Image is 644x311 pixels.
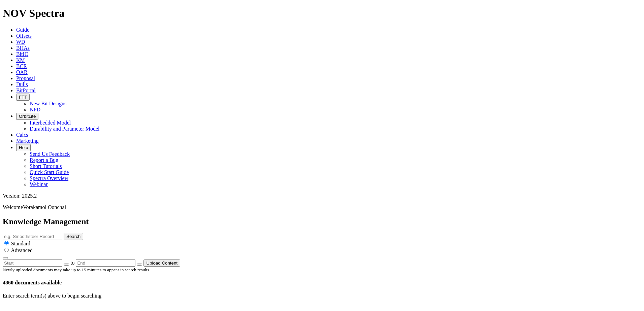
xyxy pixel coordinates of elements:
a: Webinar [30,181,48,187]
button: FTT [16,94,30,101]
input: End [76,260,135,267]
a: Proposal [16,75,35,81]
button: Upload Content [143,260,180,267]
a: Dulls [16,81,28,87]
input: Start [3,260,62,267]
a: Calcs [16,132,28,138]
h2: Knowledge Management [3,217,641,226]
a: BitIQ [16,51,28,57]
span: to [70,260,74,266]
input: e.g. Smoothsteer Record [3,233,62,240]
span: Advanced [11,247,33,253]
span: Standard [11,241,30,246]
a: WD [16,39,25,45]
div: Version: 2025.2 [3,193,641,199]
span: OrbitLite [19,114,36,119]
button: OrbitLite [16,113,38,120]
button: Search [64,233,83,240]
span: FTT [19,95,27,100]
a: NPD [30,107,40,112]
a: Marketing [16,138,39,144]
a: Interbedded Model [30,120,71,126]
a: BCR [16,63,27,69]
a: Short Tutorials [30,163,62,169]
a: OAR [16,69,28,75]
p: Welcome [3,204,641,210]
p: Enter search term(s) above to begin searching [3,293,641,299]
a: Report a Bug [30,157,58,163]
small: Newly uploaded documents may take up to 15 minutes to appear in search results. [3,267,150,272]
span: Help [19,145,28,150]
a: New Bit Designs [30,101,66,106]
a: Guide [16,27,29,33]
a: Quick Start Guide [30,169,69,175]
a: BitPortal [16,88,36,93]
a: Durability and Parameter Model [30,126,100,132]
a: KM [16,57,25,63]
span: Vorakamol Oonchai [23,204,66,210]
a: BHAs [16,45,30,51]
a: Send Us Feedback [30,151,70,157]
h1: NOV Spectra [3,7,641,20]
h4: 4860 documents available [3,280,641,286]
a: Spectra Overview [30,175,68,181]
button: Help [16,144,31,151]
a: Offsets [16,33,32,39]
